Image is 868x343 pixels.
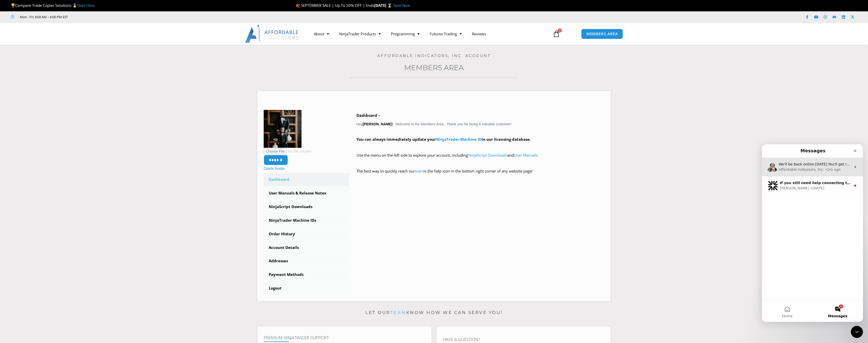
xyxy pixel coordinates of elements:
[75,14,151,19] iframe: Customer reviews powered by Trustpilot
[393,3,410,8] a: Save Now
[295,3,374,8] span: 🍂 SEPTEMBER SALE | Up To 50% OFF | Ends
[77,3,95,8] a: Start Here
[443,337,604,342] h4: Have A Question?
[762,144,863,322] iframe: Intercom live chat
[545,26,567,41] a: 0
[309,28,547,40] nav: Menu
[558,28,562,33] span: 0
[66,170,85,174] span: Messages
[264,166,285,170] a: Delete Avatar
[257,309,611,317] p: Let our know how we can serve you!
[357,112,605,182] div: Hey ! Welcome to the Members Area. Thank you for being a valuable customer!
[468,153,507,158] a: NinjaScript Downloads
[390,310,406,315] a: team
[18,41,47,47] div: [PERSON_NAME]
[11,3,95,8] span: Compare Trade Copier Solutions 🥇
[264,214,349,227] a: NinjaTrader Machine IDs
[377,53,491,58] a: Affordable Indicators, Inc. Account
[357,152,605,166] p: Use the menu on the left side to explore your account, including and .
[264,241,349,254] a: Account Details
[264,173,349,295] nav: Account pages
[363,122,392,126] strong: [PERSON_NAME]
[264,200,349,213] a: NinjaScript Downloads
[586,32,618,36] span: MEMBERS AREA
[6,36,16,46] img: Profile image for Solomon
[264,335,425,340] h4: Premium NinjaTrader Support
[581,29,623,39] a: MEMBERS AREA
[264,110,302,148] img: PAO_0176-150x150.jpg
[851,326,863,338] iframe: Intercom live chat
[425,28,467,40] a: Futures Trading
[264,254,349,268] a: Addresses
[245,25,299,43] img: LogoAI | Affordable Indicators – NinjaTrader
[467,28,491,40] a: Reviews
[264,282,349,295] a: Logout
[357,113,380,118] b: Dashboard –
[357,137,531,142] strong: You can always immediately update your in our licensing database.
[374,3,393,8] strong: [DATE] ⌛
[48,41,62,47] div: • [DATE]
[514,153,538,158] a: User Manuals
[415,168,424,174] a: team
[264,268,349,281] a: Payment Methods
[11,4,15,7] img: 🏆
[17,18,181,22] span: We'll be back online [DATE] You'll get replies here and to [EMAIL_ADDRESS][DOMAIN_NAME].
[63,23,78,28] div: • 2m ago
[309,28,334,40] a: About
[264,173,349,186] a: Dashboard
[50,157,101,178] button: Messages
[264,187,349,200] a: User Manuals & Release Notes
[19,14,68,20] span: Mon - Fri: 8:00 AM – 6:00 PM EST
[264,227,349,241] a: Order History
[404,63,464,72] a: Members Area
[18,37,412,41] span: If you still need help connecting the Trade Copier to NinjaTrader, I'm here to assist you. Would ...
[436,137,482,142] a: NinjaTrader Machine ID
[357,168,605,182] p: The best way to quickly reach our is the help icon in the bottom right corner of any website page!
[386,28,425,40] a: Programming
[17,23,62,28] div: Affordable Indicators, Inc.
[334,28,386,40] a: NinjaTrader Products
[20,170,30,174] span: Home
